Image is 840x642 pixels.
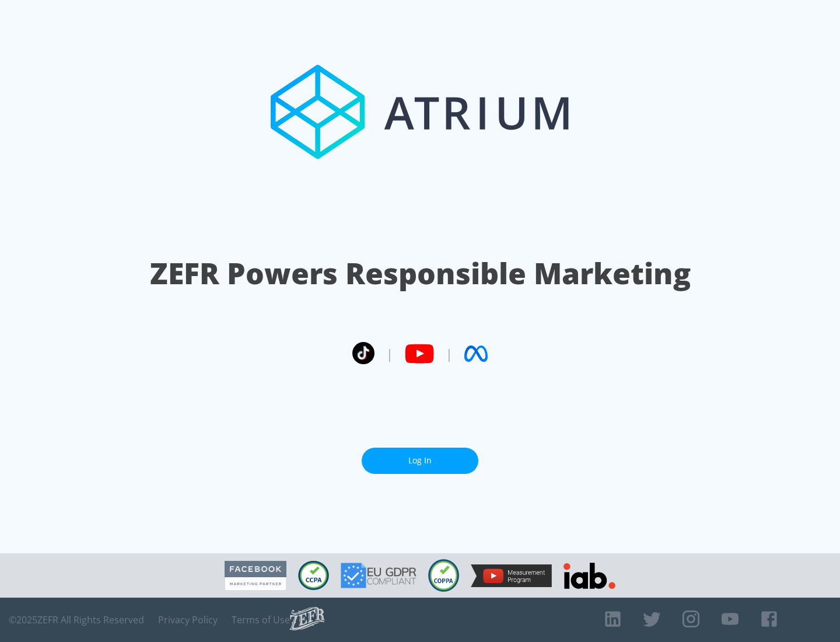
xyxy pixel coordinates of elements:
span: © 2025 ZEFR All Rights Reserved [9,614,144,626]
a: Terms of Use [232,614,290,626]
span: | [386,345,393,362]
img: Facebook Marketing Partner [225,561,286,591]
img: IAB [563,563,615,589]
a: Log In [362,448,478,474]
img: CCPA Compliant [298,561,329,590]
img: GDPR Compliant [341,563,416,588]
img: COPPA Compliant [428,559,459,592]
a: Privacy Policy [158,614,218,626]
img: YouTube Measurement Program [471,564,552,587]
span: | [446,345,453,362]
h1: ZEFR Powers Responsible Marketing [150,253,691,294]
